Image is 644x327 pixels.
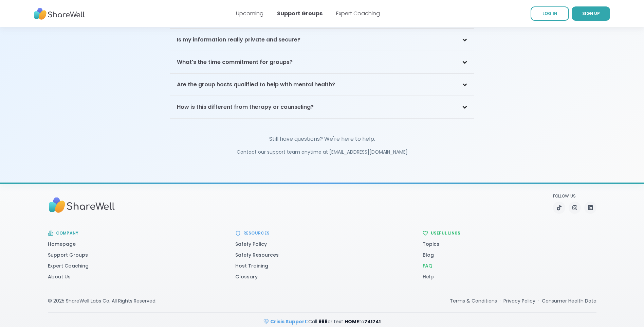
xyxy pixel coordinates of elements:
[243,230,270,236] h3: Resources
[170,135,474,143] p: Still have questions? We're here to help.
[170,149,474,155] p: Contact our support team anytime at [EMAIL_ADDRESS][DOMAIN_NAME]
[48,297,157,304] div: © 2025 ShareWell Labs Co. All Rights Reserved.
[277,10,323,17] a: Support Groups
[538,297,539,304] span: ·
[235,252,279,258] a: Safety Resources
[48,262,89,269] a: Expert Coaching
[177,36,300,44] h3: Is my information really private and secure?
[364,318,381,325] strong: 741741
[542,11,557,16] span: LOG IN
[553,193,596,199] p: Follow Us
[48,252,88,258] a: Support Groups
[48,273,71,280] a: About Us
[423,273,434,280] a: Help
[450,297,497,304] a: Terms & Conditions
[582,11,600,16] span: SIGN UP
[48,194,116,216] img: Sharewell
[170,73,474,74] p: Groups typically last 30-90 minutes and meet weekly. You may register for any group with open spo...
[423,241,439,247] a: Topics
[177,81,335,89] h3: Are the group hosts qualified to help with mental health?
[336,10,380,17] a: Expert Coaching
[177,58,293,66] h3: What's the time commitment for groups?
[345,318,359,325] strong: HOME
[572,6,610,21] a: SIGN UP
[177,103,314,111] h3: How is this different from therapy or counseling?
[318,318,328,325] strong: 988
[423,262,433,269] a: FAQ
[553,202,565,214] a: TikTok
[270,318,381,325] span: Call or text to
[542,297,596,304] a: Consumer Health Data
[235,273,258,280] a: Glossary
[48,241,76,247] a: Homepage
[236,10,263,17] a: Upcoming
[584,202,596,214] a: LinkedIn
[423,252,434,258] a: Blog
[270,318,308,325] strong: Crisis Support:
[56,230,79,236] h3: Company
[34,4,85,23] img: ShareWell Nav Logo
[235,241,267,247] a: Safety Policy
[531,6,569,21] a: LOG IN
[235,262,268,269] a: Host Training
[431,230,461,236] h3: Useful Links
[500,297,501,304] span: ·
[503,297,535,304] a: Privacy Policy
[569,202,581,214] a: Instagram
